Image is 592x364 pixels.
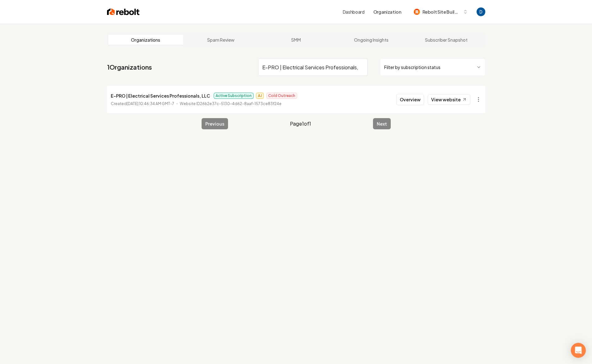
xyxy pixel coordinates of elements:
span: Active Subscription [214,93,254,99]
input: Search by name or ID [258,58,368,76]
a: SMM [259,35,334,45]
span: Rebolt Site Builder [422,9,460,15]
div: Open Intercom Messenger [571,343,586,358]
time: [DATE] 10:46:34 AM GMT-7 [127,101,174,106]
button: Organization [370,6,405,17]
a: Organizations [108,35,184,45]
a: Spam Review [183,35,259,45]
a: Ongoing Insights [333,35,409,45]
span: Cold Outreach [266,93,297,99]
span: Page 1 of 1 [290,120,311,127]
img: Rebolt Logo [107,7,140,16]
button: Overview [396,94,424,105]
button: Open user button [477,7,485,16]
a: View website [428,94,470,105]
img: Rebolt Site Builder [414,9,420,15]
span: AJ [256,93,264,99]
a: Subscriber Snapshot [409,35,484,45]
a: Dashboard [343,9,365,15]
p: Website ID 26b2e37c-5130-4d62-8aaf-1573ce83f24e [180,101,282,107]
p: Created [111,101,174,107]
p: E-PRO | Electrical Services Professionals, LLC [111,92,210,99]
a: 1Organizations [107,63,152,71]
img: David Rice [477,7,485,16]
